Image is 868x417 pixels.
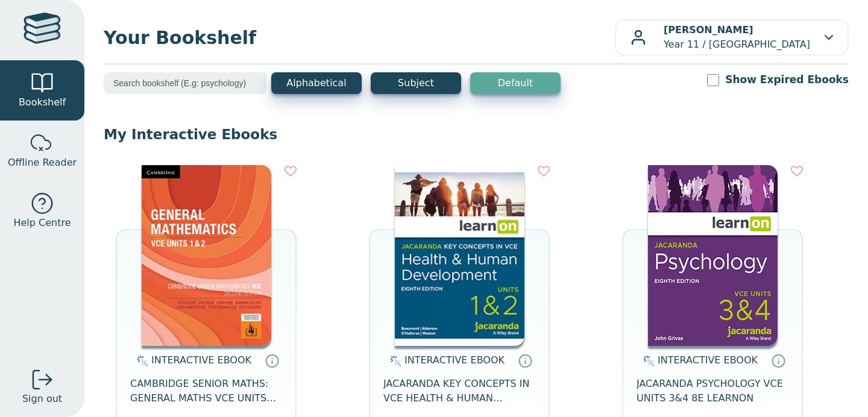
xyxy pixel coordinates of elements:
img: 98e9f931-67be-40f3-b733-112c3181ee3a.jpg [142,165,271,346]
span: INTERACTIVE EBOOK [658,354,758,366]
span: CAMBRIDGE SENIOR MATHS: GENERAL MATHS VCE UNITS 1&2 EBOOK 2E [130,377,282,406]
span: JACARANDA KEY CONCEPTS IN VCE HEALTH & HUMAN DEVELOPMENT UNITS 1&2 LEARNON EBOOK 8E [383,377,535,406]
p: My Interactive Ebooks [104,125,849,143]
button: Default [470,72,561,94]
p: Year 11 / [GEOGRAPHIC_DATA] [664,23,810,52]
img: 4bb61bf8-509a-4e9e-bd77-88deacee2c2e.jpg [648,165,778,346]
span: Bookshelf [19,95,66,110]
img: interactive.svg [386,354,401,368]
span: Offline Reader [8,155,77,170]
span: INTERACTIVE EBOOK [404,354,505,366]
span: Help Centre [13,216,71,230]
button: Subject [371,72,461,94]
a: Interactive eBooks are accessed online via the publisher’s portal. They contain interactive resou... [771,353,785,368]
img: db0c0c84-88f5-4982-b677-c50e1668d4a0.jpg [395,165,524,346]
span: INTERACTIVE EBOOK [151,354,251,366]
input: Search bookshelf (E.g: psychology) [104,72,266,94]
b: [PERSON_NAME] [664,24,753,36]
button: Alphabetical [271,72,362,94]
img: interactive.svg [133,354,148,368]
label: Show Expired Ebooks [725,72,849,87]
a: Interactive eBooks are accessed online via the publisher’s portal. They contain interactive resou... [265,353,279,368]
img: interactive.svg [640,354,655,368]
span: Your Bookshelf [104,24,615,51]
span: Sign out [22,392,62,406]
a: Interactive eBooks are accessed online via the publisher’s portal. They contain interactive resou... [518,353,532,368]
span: JACARANDA PSYCHOLOGY VCE UNITS 3&4 8E LEARNON [637,377,788,406]
button: [PERSON_NAME]Year 11 / [GEOGRAPHIC_DATA] [615,19,849,55]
